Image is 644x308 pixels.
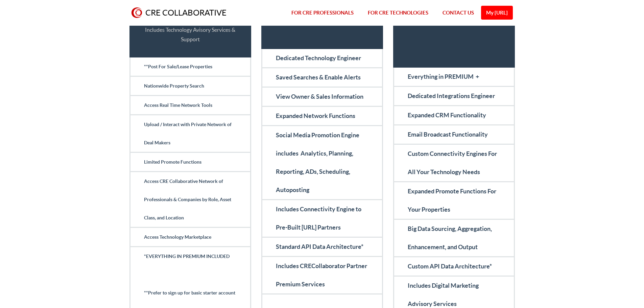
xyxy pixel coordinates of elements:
[380,265,381,275] div: Protected by Grammarly
[408,92,495,99] strong: Dedicated Integrations Engineer
[511,266,512,276] div: Protected by Grammarly
[408,188,496,213] strong: Expanded Promote Functions For Your Properties
[144,159,201,165] strong: Limited Promote Functions
[144,254,230,259] strong: *EVERYTHING IN PREMIUM INCLUDED
[144,122,232,145] strong: Upload / Interact with Private Network of Deal Makers
[276,112,355,119] strong: Expanded Network Functions
[511,185,512,195] div: Protected by Grammarly
[144,234,211,240] strong: Access Technology Marketplace
[481,6,513,20] a: My [URL]
[408,282,479,307] strong: Includes Digital Marketing Advisory Services
[408,112,486,119] strong: Expanded CRM Functionality
[144,64,212,69] strong: **Post For Sale/Lease Properties
[276,74,361,81] strong: Saved Searches & Enable Alerts
[248,119,249,129] div: Protected by Grammarly
[276,132,359,193] strong: Social Media Promotion Engine includes Analytics, Planning, Reporting, ADs, Scheduling, Autoposting
[276,54,361,62] strong: Dedicated Technology Engineer
[276,262,367,288] strong: Includes CRECollaborator Partner Premium Services
[408,263,492,270] strong: Custom API Data Architecture*
[276,243,363,250] strong: Standard API Data Architecture*
[144,83,204,89] strong: Nationwide Property Search
[408,131,488,138] strong: Email Broadcast Functionality
[145,16,235,42] span: user/month Includes Technology Avisory Services & Support
[408,73,479,80] strong: Everything in PREMIUM +
[276,93,363,100] strong: View Owner & Sales Information
[408,225,492,251] strong: Big Data Sourcing, Aggregation, Enhancement, and Output
[380,229,381,239] div: Protected by Grammarly
[144,179,231,220] strong: Access CRE Collaborative Network of Professionals & Companies by Role, Asset Class, and Location
[144,102,212,108] strong: Access Real Time Network Tools
[276,206,361,231] strong: Includes Connectivity Engine to Pre-Built [URL] Partners
[408,150,497,175] strong: Custom Connectivity Engines For All Your Technology Needs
